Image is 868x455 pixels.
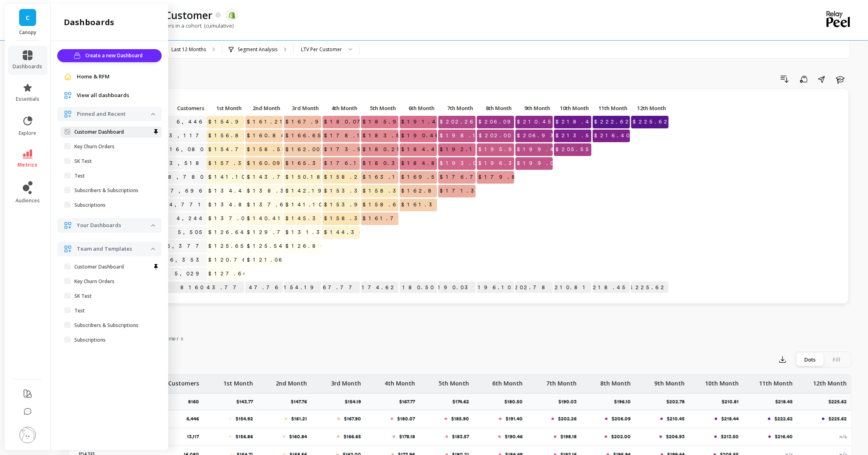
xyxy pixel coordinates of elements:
[477,143,525,156] span: $195.94
[19,427,36,443] img: profile picture
[400,157,448,169] span: $184.81
[176,226,207,238] a: 5,505
[291,416,307,422] p: $161.21
[162,157,207,169] a: 13,518
[515,102,554,115] div: Toggle SortBy
[440,105,473,111] span: 7th Month
[284,157,332,169] span: $165.33
[593,102,630,114] p: 11th Month
[344,416,361,422] p: $167.90
[74,264,124,270] p: Customer Dashboard
[400,199,444,211] span: $161.30
[361,171,406,183] span: $163.16
[236,416,253,422] p: $154.92
[504,399,528,405] p: $180.50
[13,63,43,70] span: dashboards
[207,143,252,156] span: $154.71
[452,433,469,440] p: $183.57
[631,102,669,115] div: Toggle SortBy
[158,282,207,294] p: 8160
[385,375,415,388] p: 4th Month
[323,116,368,128] span: $180.07
[19,130,37,136] span: explore
[558,399,582,405] p: $190.03
[705,375,739,388] p: 10th Month
[207,102,244,114] p: 1st Month
[438,102,476,114] p: 7th Month
[722,399,744,405] p: $210.81
[554,143,593,156] span: $205.55
[236,399,258,405] p: $143.77
[207,226,248,238] span: $126.64
[399,433,415,440] p: $178.18
[13,29,43,36] p: Canopy
[173,268,207,280] a: 5,029
[245,130,289,142] span: $160.84
[77,245,151,253] p: Team and Templates
[361,157,411,169] span: $180.33
[829,416,847,422] p: $225.62
[558,416,577,422] p: $202.26
[515,102,553,114] p: 9th Month
[631,282,669,294] p: $225.62
[506,416,523,422] p: $191.40
[438,282,476,294] p: $190.03
[276,375,307,388] p: 2nd Month
[64,110,72,118] img: navigation item icon
[400,171,448,183] span: $169.58
[64,221,72,230] img: navigation item icon
[451,416,469,422] p: $185.90
[74,322,139,329] p: Subscribers & Subscriptions
[631,102,669,114] p: 12th Month
[633,105,666,111] span: 12th Month
[245,102,283,114] p: 2nd Month
[345,399,366,405] p: $154.19
[68,328,852,347] nav: Tabs
[361,116,408,128] span: $185.90
[399,102,438,115] div: Toggle SortBy
[247,105,280,111] span: 2nd Month
[438,171,489,183] span: $176.73
[168,143,207,156] a: 16,080
[175,116,207,128] a: 6,446
[151,224,155,227] img: down caret icon
[400,185,445,197] span: $162.81
[15,197,40,204] span: audiences
[344,433,361,440] p: $166.65
[151,113,155,115] img: down caret icon
[401,105,435,111] span: 6th Month
[175,212,207,225] a: 4,244
[245,116,288,128] span: $161.21
[438,102,476,115] div: Toggle SortBy
[361,130,412,142] span: $183.57
[323,199,374,211] span: $153.98
[515,116,556,128] span: $210.45
[400,143,448,156] span: $184.49
[238,46,277,53] p: Segment Analysis
[74,187,139,194] p: Subscribers & Subscriptions
[554,282,591,294] p: $210.81
[284,199,325,211] span: $141.10
[284,185,329,197] span: $142.19
[721,416,739,422] p: $218.44
[361,143,405,156] span: $180.21
[554,116,599,128] span: $218.44
[188,399,204,405] p: 8160
[284,102,321,114] p: 3rd Month
[400,102,437,114] p: 6th Month
[284,102,322,115] div: Toggle SortBy
[667,416,685,422] p: $210.45
[759,375,793,388] p: 11th Month
[207,116,251,128] span: $154.92
[515,157,562,169] span: $199.06
[158,102,196,115] div: Toggle SortBy
[823,353,850,366] div: Fill
[207,254,250,266] span: $120.76
[169,254,207,266] a: 6,353
[323,212,370,225] span: $158.34
[324,105,357,111] span: 4th Month
[477,157,528,169] span: $196.38
[361,199,405,211] span: $158.60
[631,116,672,128] span: $225.62
[291,399,312,405] p: $147.76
